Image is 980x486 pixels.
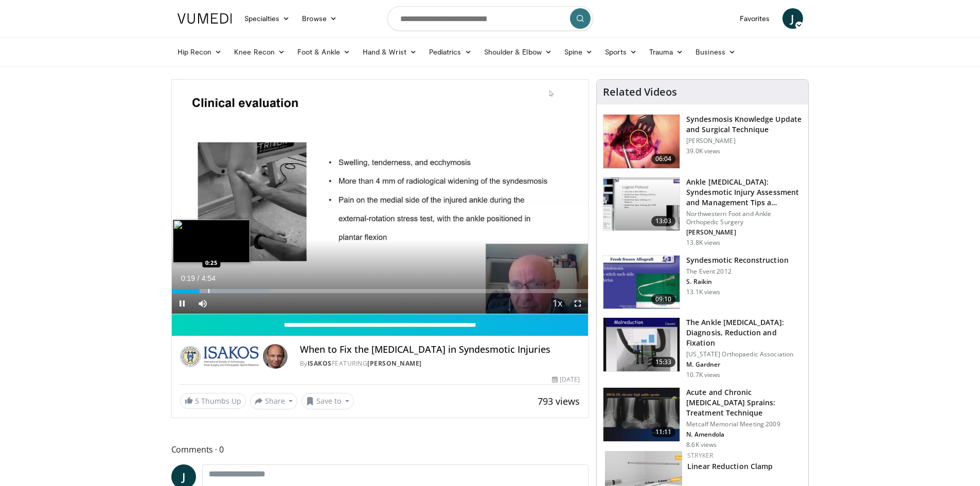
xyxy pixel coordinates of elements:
span: 15:33 [651,357,676,367]
img: 476a2f31-7f3f-4e9d-9d33-f87c8a4a8783.150x105_q85_crop-smart_upscale.jpg [603,177,680,231]
button: Playback Rate [547,293,567,314]
img: VuMedi Logo [177,13,232,24]
img: XzOTlMlQSGUnbGTX4xMDoxOjBzMTt2bJ.150x105_q85_crop-smart_upscale.jpg [603,115,680,168]
p: 10.7K views [686,371,720,379]
a: [PERSON_NAME] [367,359,422,368]
div: Progress Bar [172,289,589,293]
img: Avatar [263,344,288,369]
button: Mute [192,293,213,314]
a: 13:03 Ankle [MEDICAL_DATA]: Syndesmotic Injury Assessment and Management Tips a… Northwestern Foo... [603,177,802,247]
a: Browse [296,8,343,29]
h3: The Ankle [MEDICAL_DATA]: Diagnosis, Reduction and Fixation [686,317,802,348]
img: ISAKOS [180,344,259,369]
span: Comments 0 [171,443,589,456]
button: Fullscreen [567,293,588,314]
p: [US_STATE] Orthopaedic Association [686,350,802,358]
a: Foot & Ankle [291,42,357,62]
a: 09:10 Syndesmotic Reconstruction The Event 2012 S. Raikin 13.1K views [603,255,802,310]
img: image.jpeg [173,220,250,263]
video-js: Video Player [172,80,589,314]
div: [DATE] [552,375,580,384]
a: Stryker [687,451,713,460]
span: / [198,274,200,282]
p: M. Gardner [686,361,802,369]
div: By FEATURING [300,359,580,368]
a: Favorites [734,8,776,29]
h3: Syndesmosis Knowledge Update and Surgical Technique [686,114,802,135]
a: Specialties [238,8,296,29]
a: Hand & Wrist [357,42,423,62]
p: [PERSON_NAME] [686,228,802,237]
a: J [782,8,803,29]
span: 11:11 [651,427,676,437]
span: 06:04 [651,154,676,164]
a: Pediatrics [423,42,478,62]
input: Search topics, interventions [387,6,593,31]
a: Knee Recon [228,42,291,62]
a: Sports [599,42,643,62]
p: S. Raikin [686,278,789,286]
span: 793 views [538,395,580,407]
p: 13.8K views [686,239,720,247]
button: Pause [172,293,192,314]
a: Spine [558,42,599,62]
p: Northwestern Foot and Ankle Orthopedic Surgery [686,210,802,226]
p: 8.6K views [686,441,717,449]
a: 5 Thumbs Up [180,393,246,409]
p: 13.1K views [686,288,720,296]
a: 11:11 Acute and Chronic [MEDICAL_DATA] Sprains: Treatment Technique Metcalf Memorial Meeting 2009... [603,387,802,449]
a: 15:33 The Ankle [MEDICAL_DATA]: Diagnosis, Reduction and Fixation [US_STATE] Orthopaedic Associat... [603,317,802,379]
button: Save to [301,393,354,409]
span: 13:03 [651,216,676,226]
span: 5 [195,396,199,406]
span: 4:54 [202,274,216,282]
a: Trauma [643,42,690,62]
h3: Syndesmotic Reconstruction [686,255,789,265]
span: 0:19 [181,274,195,282]
a: ISAKOS [308,359,332,368]
a: 06:04 Syndesmosis Knowledge Update and Surgical Technique [PERSON_NAME] 39.0K views [603,114,802,169]
h4: When to Fix the [MEDICAL_DATA] in Syndesmotic Injuries [300,344,580,355]
p: Metcalf Memorial Meeting 2009 [686,420,802,428]
p: The Event 2012 [686,267,789,276]
p: [PERSON_NAME] [686,137,802,145]
a: Linear Reduction Clamp [687,461,773,471]
img: -TiYc6krEQGNAzh34xMDoxOmtxOwKG7D_1.150x105_q85_crop-smart_upscale.jpg [603,256,680,309]
span: 09:10 [651,294,676,304]
img: amend4_3.png.150x105_q85_crop-smart_upscale.jpg [603,388,680,441]
p: 39.0K views [686,147,720,155]
h3: Ankle [MEDICAL_DATA]: Syndesmotic Injury Assessment and Management Tips a… [686,177,802,208]
h3: Acute and Chronic [MEDICAL_DATA] Sprains: Treatment Technique [686,387,802,418]
a: Business [689,42,742,62]
a: Hip Recon [171,42,228,62]
a: Shoulder & Elbow [478,42,558,62]
img: ed563970-8bde-47f1-b653-c907ef04fde0.150x105_q85_crop-smart_upscale.jpg [603,318,680,371]
button: Share [250,393,298,409]
h4: Related Videos [603,86,677,98]
p: N. Amendola [686,430,802,439]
